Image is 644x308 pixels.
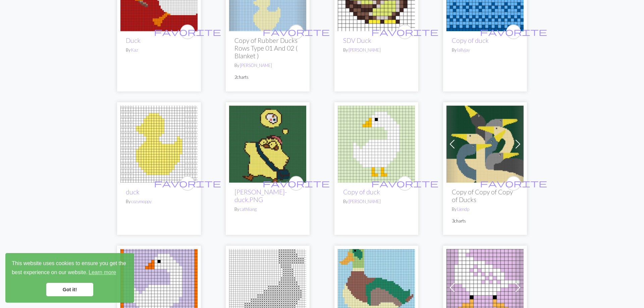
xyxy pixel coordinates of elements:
[457,47,470,53] a: lallyjay
[446,140,524,146] a: Ducks
[348,47,381,53] a: [PERSON_NAME]
[126,188,140,196] a: duck
[480,25,547,39] i: favourite
[126,198,192,205] p: By
[46,283,93,296] a: dismiss cookie message
[457,206,469,212] a: Liendp
[263,177,330,190] i: favourite
[343,198,410,205] p: By
[263,25,330,39] i: favourite
[263,178,330,188] span: favorite
[229,106,306,183] img: anne-duck.PNG
[338,106,415,183] img: duck
[480,178,547,188] span: favorite
[120,284,198,290] a: duck
[131,199,152,204] a: cozymoppy
[5,253,134,303] div: cookieconsent
[371,25,438,39] i: favourite
[452,206,518,212] p: By
[338,284,415,290] a: Mallard.png
[154,25,221,39] i: favourite
[234,206,301,212] p: By
[126,47,192,53] p: By
[480,177,547,190] i: favourite
[131,47,138,53] a: Kaz
[240,206,257,212] a: cathliang
[154,26,221,37] span: favorite
[229,284,306,290] a: Duck
[234,188,287,203] a: [PERSON_NAME]-duck.PNG
[263,26,330,37] span: favorite
[371,177,438,190] i: favourite
[289,176,304,191] button: favourite
[12,259,128,278] span: This website uses cookies to ensure you get the best experience on our website.
[126,37,141,44] a: Duck
[506,176,521,191] button: favourite
[120,140,198,146] a: Rubber Ducky
[506,24,521,39] button: favourite
[480,26,547,37] span: favorite
[234,62,301,69] p: By
[240,63,272,68] a: [PERSON_NAME]
[234,37,301,60] h2: Copy of Rubber Ducks Rows Type 01 And 02 ( Blanket )
[180,24,195,39] button: favourite
[338,140,415,146] a: duck
[348,199,381,204] a: [PERSON_NAME]
[452,37,489,44] a: Copy of duck
[229,140,306,146] a: anne-duck.PNG
[343,47,410,53] p: By
[120,106,198,183] img: Rubber Ducky
[371,26,438,37] span: favorite
[446,284,524,290] a: Ducks for Hester
[397,176,412,191] button: favourite
[452,188,518,203] h2: Copy of Copy of Copy of Ducks
[397,24,412,39] button: favourite
[234,74,301,80] p: 2 charts
[452,218,518,224] p: 3 charts
[289,24,304,39] button: favourite
[180,176,195,191] button: favourite
[446,106,524,183] img: Ducks
[452,47,518,53] p: By
[154,177,221,190] i: favourite
[343,188,380,196] a: Copy of duck
[88,267,117,278] a: learn more about cookies
[371,178,438,188] span: favorite
[343,37,371,44] a: SDV Duck
[154,178,221,188] span: favorite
